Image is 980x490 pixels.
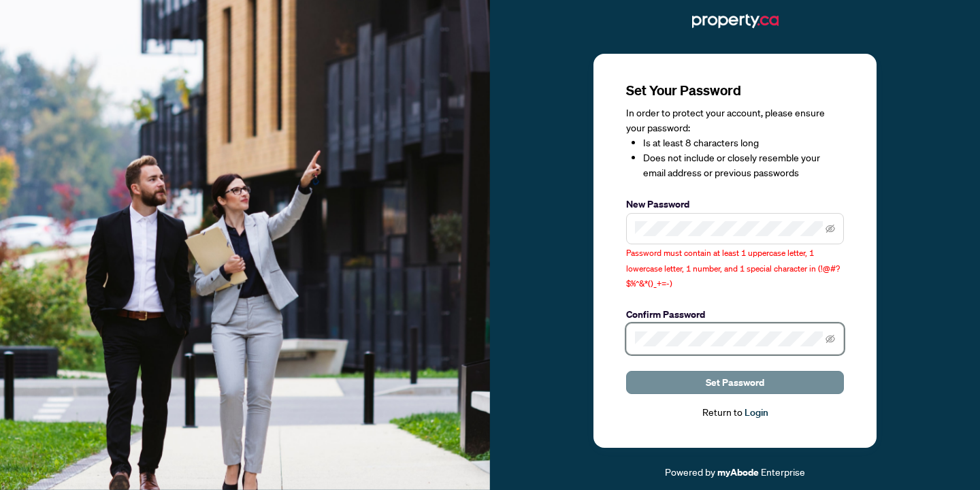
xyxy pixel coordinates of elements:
[826,334,835,344] span: eye-invisible
[706,372,764,393] span: Set Password
[626,248,840,289] span: Password must contain at least 1 uppercase letter, 1 lowercase letter, 1 number, and 1 special ch...
[626,197,844,212] label: New Password
[665,465,715,478] span: Powered by
[626,105,844,180] div: In order to protect your account, please ensure your password:
[761,465,805,478] span: Enterprise
[717,465,759,480] a: myAbode
[826,224,835,233] span: eye-invisible
[745,406,768,419] a: Login
[626,307,844,322] label: Confirm Password
[692,10,779,32] img: ma-logo
[626,371,844,394] button: Set Password
[643,150,844,180] li: Does not include or closely resemble your email address or previous passwords
[626,405,844,421] div: Return to
[626,81,844,100] h3: Set Your Password
[643,135,844,150] li: Is at least 8 characters long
